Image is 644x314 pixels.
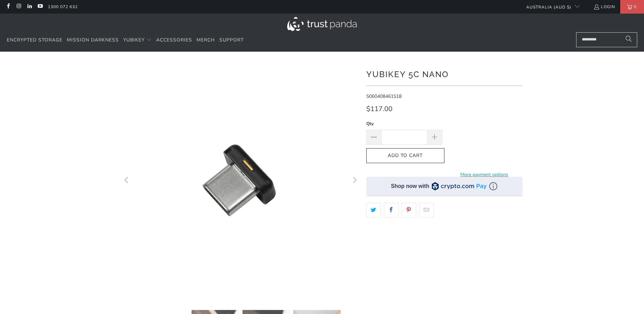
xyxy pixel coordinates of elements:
[366,148,444,163] button: Add to Cart
[16,4,21,10] a: Trust Panda Australia on Instagram
[576,32,637,47] input: Search...
[37,4,43,10] a: Trust Panda Australia on YouTube
[197,32,215,48] a: Merch
[446,171,522,178] a: More payment options
[156,37,192,43] span: Accessories
[419,203,434,217] a: Email this to a friend
[7,32,62,48] a: Encrypted Storage
[67,37,119,43] span: Mission Darkness
[122,62,360,300] a: YubiKey 5C Nano - Trust Panda
[7,37,62,43] span: Encrypted Storage
[7,32,244,48] nav: Translation missing: en.navigation.header.main_nav
[384,203,399,217] a: Share this on Facebook
[366,203,381,217] a: Share this on Twitter
[123,32,152,48] summary: YubiKey
[402,203,416,217] a: Share this on Pinterest
[620,32,637,47] button: Search
[366,93,402,100] span: 5060408461518
[349,62,360,300] button: Next
[287,17,357,31] img: Trust Panda Australia
[366,67,522,81] h1: YubiKey 5C Nano
[366,104,392,114] span: $117.00
[197,37,215,43] span: Merch
[391,182,429,190] div: Shop now with
[219,37,244,43] span: Support
[123,37,145,43] span: YubiKey
[593,3,615,11] a: Login
[373,153,437,159] span: Add to Cart
[219,32,244,48] a: Support
[156,32,192,48] a: Accessories
[26,4,32,10] a: Trust Panda Australia on LinkedIn
[122,62,132,300] button: Previous
[5,4,11,10] a: Trust Panda Australia on Facebook
[67,32,119,48] a: Mission Darkness
[366,120,442,127] label: Qty
[48,3,78,11] a: 1300 072 632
